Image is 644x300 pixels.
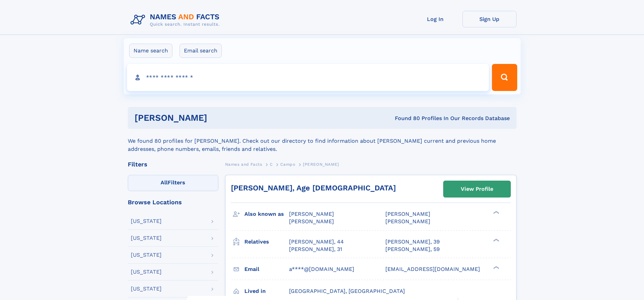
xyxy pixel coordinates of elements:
a: Sign Up [462,11,517,27]
div: Found 80 Profiles In Our Records Database [301,115,510,122]
div: Filters [128,161,218,167]
label: Name search [129,44,172,58]
a: Campo [280,160,295,168]
a: [PERSON_NAME], Age [DEMOGRAPHIC_DATA] [231,184,396,192]
div: [US_STATE] [131,252,162,258]
a: Names and Facts [225,160,262,168]
label: Filters [128,175,218,191]
div: [US_STATE] [131,235,162,241]
a: Log In [408,11,462,27]
a: View Profile [444,181,510,197]
span: [PERSON_NAME] [289,211,334,217]
div: View Profile [461,181,493,197]
div: [US_STATE] [131,218,162,224]
span: [GEOGRAPHIC_DATA], [GEOGRAPHIC_DATA] [289,288,405,294]
div: We found 80 profiles for [PERSON_NAME]. Check out our directory to find information about [PERSON... [128,129,517,153]
span: [PERSON_NAME] [385,211,430,217]
span: [PERSON_NAME] [289,218,334,225]
a: [PERSON_NAME], 59 [385,246,440,253]
img: Logo Names and Facts [128,11,225,29]
button: Search Button [492,64,517,91]
span: C [270,162,273,167]
h3: Relatives [244,236,289,248]
span: All [161,179,168,186]
h1: [PERSON_NAME] [135,114,301,122]
span: [PERSON_NAME] [385,218,430,225]
div: [US_STATE] [131,269,162,275]
span: [PERSON_NAME] [303,162,339,167]
div: Browse Locations [128,199,218,205]
h3: Also known as [244,208,289,220]
label: Email search [180,44,222,58]
a: [PERSON_NAME], 39 [385,238,440,246]
a: [PERSON_NAME], 31 [289,246,342,253]
div: ❯ [492,210,500,215]
h3: Email [244,263,289,275]
h3: Lived in [244,285,289,297]
a: [PERSON_NAME], 44 [289,238,344,246]
div: ❯ [492,265,500,270]
span: Campo [280,162,295,167]
div: [US_STATE] [131,286,162,292]
span: [EMAIL_ADDRESS][DOMAIN_NAME] [385,266,480,272]
input: search input [127,64,489,91]
a: C [270,160,273,168]
div: ❯ [492,238,500,242]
